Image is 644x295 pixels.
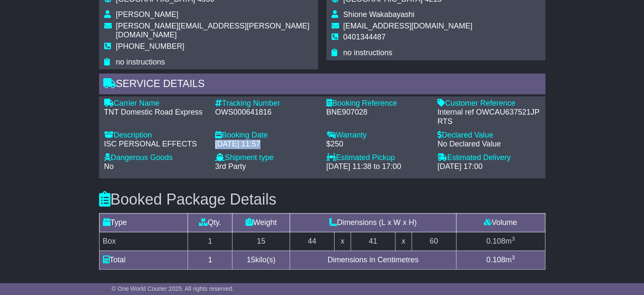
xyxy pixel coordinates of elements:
[99,191,545,208] h3: Booked Package Details
[326,162,429,171] div: [DATE] 11:38 to 17:00
[456,213,545,232] td: Volume
[334,232,351,250] td: x
[188,232,232,250] td: 1
[486,237,505,245] span: 0.108
[456,232,545,250] td: m
[437,131,540,140] div: Declared Value
[290,213,456,232] td: Dimensions (L x W x H)
[215,162,246,171] span: 3rd Party
[215,108,318,117] div: OWS000641816
[456,250,545,269] td: m
[215,153,318,163] div: Shipment type
[112,285,234,292] span: © One World Courier 2025. All rights reserved.
[104,99,207,108] div: Carrier Name
[232,232,290,250] td: 15
[343,33,386,41] span: 0401344487
[99,213,188,232] td: Type
[188,213,232,232] td: Qty.
[290,232,334,250] td: 44
[326,108,429,117] div: BNE907028
[104,131,207,140] div: Description
[188,250,232,269] td: 1
[290,250,456,269] td: Dimensions in Centimetres
[215,131,318,140] div: Booking Date
[116,10,179,19] span: [PERSON_NAME]
[326,140,429,149] div: $250
[104,153,207,163] div: Dangerous Goods
[215,140,318,149] div: [DATE] 11:57
[437,140,540,149] div: No Declared Value
[232,213,290,232] td: Weight
[486,256,505,264] span: 0.108
[343,48,392,57] span: no instructions
[326,153,429,163] div: Estimated Pickup
[511,236,515,242] sup: 3
[343,22,473,30] span: [EMAIL_ADDRESS][DOMAIN_NAME]
[326,131,429,140] div: Warranty
[232,250,290,269] td: kilo(s)
[351,232,395,250] td: 41
[343,10,415,19] span: Shione Wakabayashi
[104,108,207,117] div: TNT Domestic Road Express
[116,22,310,39] span: [PERSON_NAME][EMAIL_ADDRESS][PERSON_NAME][DOMAIN_NAME]
[326,99,429,108] div: Booking Reference
[511,254,515,261] sup: 3
[412,232,456,250] td: 60
[215,99,318,108] div: Tracking Number
[104,162,114,171] span: No
[437,153,540,163] div: Estimated Delivery
[104,140,207,149] div: ISC PERSONAL EFFECTS
[395,232,412,250] td: x
[99,73,545,96] div: Service Details
[116,58,165,66] span: no instructions
[99,250,188,269] td: Total
[437,162,540,171] div: [DATE] 17:00
[437,99,540,108] div: Customer Reference
[99,232,188,250] td: Box
[116,42,185,51] span: [PHONE_NUMBER]
[247,256,255,264] span: 15
[437,108,540,126] div: Internal ref OWCAU637521JP RTS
